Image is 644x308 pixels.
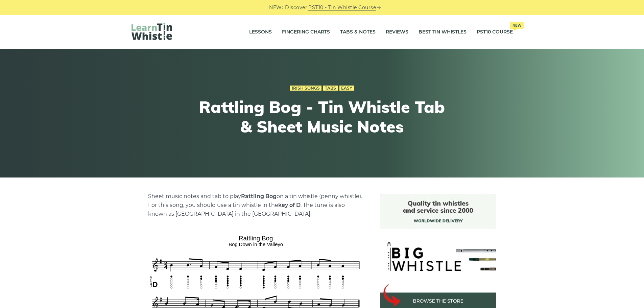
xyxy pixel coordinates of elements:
a: Tabs & Notes [340,24,376,41]
h1: Rattling Bog - Tin Whistle Tab & Sheet Music Notes [198,97,447,136]
span: New [510,22,524,29]
strong: key of D [278,202,301,208]
img: LearnTinWhistle.com [132,23,172,40]
strong: Rattling Bog [241,193,277,199]
a: PST10 CourseNew [477,24,513,41]
a: Best Tin Whistles [419,24,467,41]
a: Irish Songs [290,86,321,91]
a: Lessons [249,24,272,41]
a: Easy [339,86,354,91]
a: Fingering Charts [282,24,330,41]
a: Reviews [386,24,408,41]
a: Tabs [323,86,338,91]
p: Sheet music notes and tab to play on a tin whistle (penny whistle). For this song, you should use... [148,192,364,218]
